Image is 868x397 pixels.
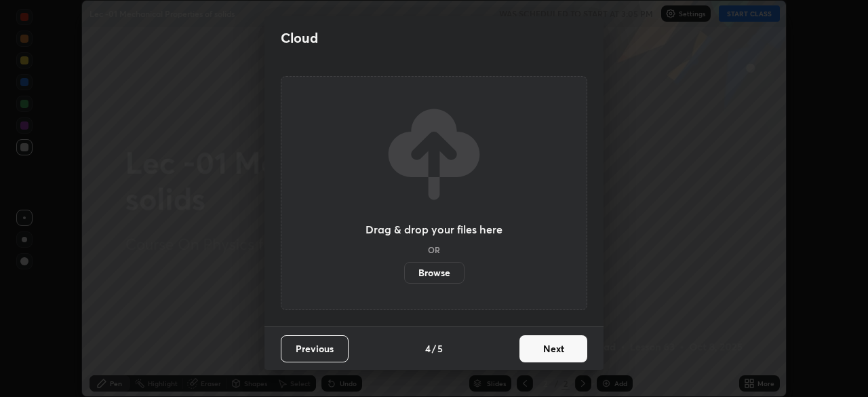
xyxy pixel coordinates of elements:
[425,341,431,356] h4: 4
[281,335,349,362] button: Previous
[437,341,443,356] h4: 5
[428,246,440,254] h5: OR
[432,341,436,356] h4: /
[366,224,502,235] h3: Drag & drop your files here
[281,29,318,47] h2: Cloud
[519,335,587,362] button: Next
